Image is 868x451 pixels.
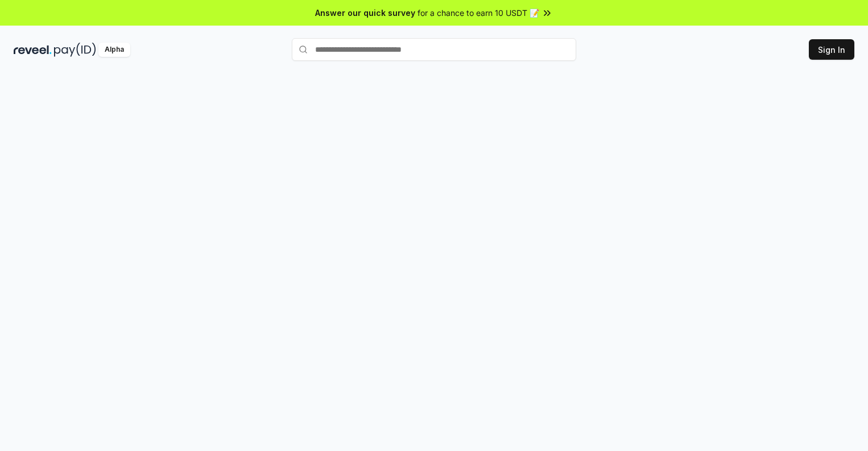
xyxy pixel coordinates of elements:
[418,7,539,19] span: for a chance to earn 10 USDT 📝
[54,43,96,57] img: pay_id
[809,39,854,60] button: Sign In
[315,7,415,19] span: Answer our quick survey
[14,43,52,57] img: reveel_dark
[98,43,130,57] div: Alpha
